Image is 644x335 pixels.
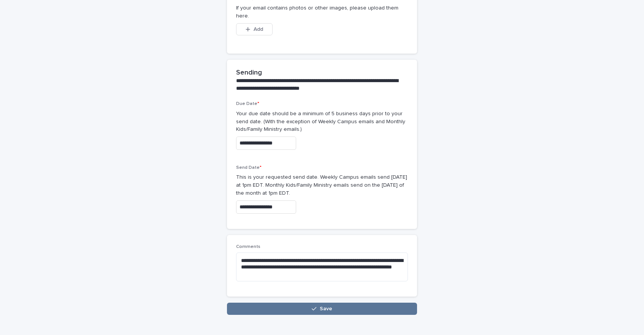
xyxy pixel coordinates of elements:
h2: Sending [236,69,262,77]
span: Send Date [236,165,262,170]
span: Comments [236,245,260,249]
button: Add [236,23,273,35]
span: Save [320,306,332,311]
span: Add [254,27,263,32]
p: Your due date should be a minimum of 5 business days prior to your send date. (With the exception... [236,110,408,133]
button: Save [227,303,417,315]
span: Due Date [236,102,259,106]
p: This is your requested send date. Weekly Campus emails send [DATE] at 1pm EDT. Monthly Kids/Famil... [236,173,408,197]
p: If your email contains photos or other images, please upload them here. [236,4,408,20]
